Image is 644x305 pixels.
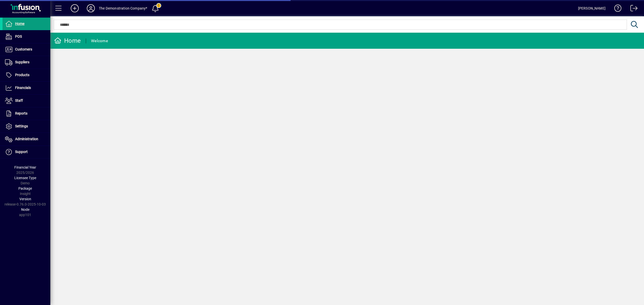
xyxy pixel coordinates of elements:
[3,133,50,145] a: Administration
[3,107,50,120] a: Reports
[15,137,38,141] span: Administration
[15,73,29,77] span: Products
[15,22,24,26] span: Home
[91,37,108,45] div: Welcome
[19,197,31,201] span: Version
[627,1,638,17] a: Logout
[3,120,50,133] a: Settings
[21,208,29,212] span: Node
[54,37,81,45] div: Home
[67,4,83,13] button: Add
[578,4,606,12] div: [PERSON_NAME]
[3,56,50,69] a: Suppliers
[3,94,50,107] a: Staff
[15,60,29,64] span: Suppliers
[14,165,36,169] span: Financial Year
[3,146,50,158] a: Support
[15,34,22,38] span: POS
[15,47,32,51] span: Customers
[14,176,36,180] span: Licensee Type
[3,69,50,81] a: Products
[15,111,27,115] span: Reports
[83,4,99,13] button: Profile
[15,86,31,90] span: Financials
[15,150,28,154] span: Support
[3,30,50,43] a: POS
[18,186,32,190] span: Package
[3,82,50,94] a: Financials
[15,98,23,103] span: Staff
[15,124,28,128] span: Settings
[611,1,622,17] a: Knowledge Base
[99,4,147,12] div: The Demonstration Company*
[3,43,50,56] a: Customers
